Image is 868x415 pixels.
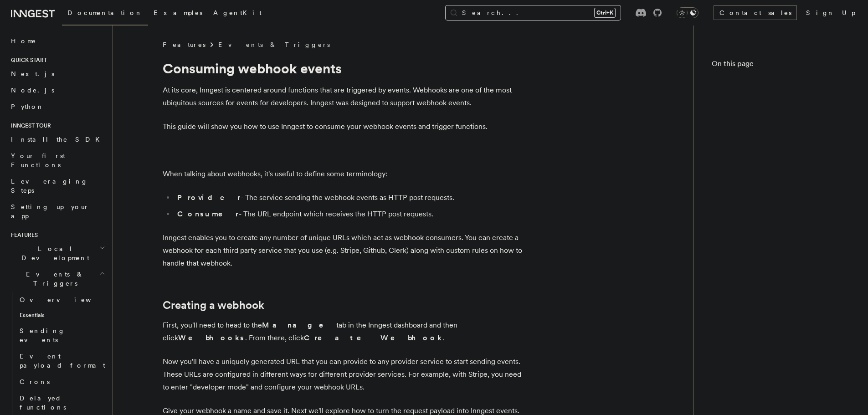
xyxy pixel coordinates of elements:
[677,7,699,18] button: Toggle dark mode
[7,98,107,115] a: Python
[163,355,527,394] p: Now you'll have a uniquely generated URL that you can provide to any provider service to start se...
[11,103,44,110] span: Python
[7,241,107,266] button: Local Development
[11,152,65,169] span: Your first Functions
[7,33,107,49] a: Home
[16,308,107,323] span: Essentials
[262,321,336,329] strong: Manage
[11,178,88,194] span: Leveraging Steps
[304,333,442,342] strong: Create Webhook
[20,327,65,343] span: Sending events
[7,173,107,199] a: Leveraging Steps
[20,378,50,385] span: Crons
[11,70,54,77] span: Next.js
[714,5,797,20] a: Contact sales
[7,82,107,98] a: Node.js
[208,3,267,25] a: AgentKit
[7,148,107,173] a: Your first Functions
[11,136,105,143] span: Install the SDK
[20,395,66,411] span: Delayed functions
[177,193,241,202] strong: Provider
[7,56,47,64] span: Quick start
[11,36,36,46] span: Home
[7,66,107,82] a: Next.js
[62,3,148,26] a: Documentation
[178,333,245,342] strong: Webhooks
[175,191,527,204] li: - The service sending the webhook events as HTTP post requests.
[163,40,205,49] span: Features
[218,40,330,49] a: Events & Triggers
[16,374,107,390] a: Crons
[163,299,264,312] a: Creating a webhook
[7,231,38,239] span: Features
[20,296,113,303] span: Overview
[7,266,107,292] button: Events & Triggers
[16,292,107,308] a: Overview
[67,9,143,16] span: Documentation
[7,270,99,288] span: Events & Triggers
[175,208,527,220] li: - The URL endpoint which receives the HTTP post requests.
[148,3,208,25] a: Examples
[163,231,527,270] p: Inngest enables you to create any number of unique URLs which act as webhook consumers. You can c...
[446,5,621,20] button: Search...Ctrl+K
[16,323,107,348] a: Sending events
[163,84,527,109] p: At its core, Inngest is centered around functions that are triggered by events. Webhooks are one ...
[595,8,615,17] kbd: Ctrl+K
[801,5,861,20] a: Sign Up
[163,168,527,180] p: When talking about webhooks, it's useful to define some terminology:
[16,348,107,374] a: Event payload format
[154,9,202,16] span: Examples
[7,131,107,148] a: Install the SDK
[7,244,99,262] span: Local Development
[163,60,527,77] h1: Consuming webhook events
[7,199,107,224] a: Setting up your app
[213,9,262,16] span: AgentKit
[11,87,54,94] span: Node.js
[20,353,105,369] span: Event payload format
[177,210,239,218] strong: Consumer
[11,203,89,220] span: Setting up your app
[163,120,527,133] p: This guide will show you how to use Inngest to consume your webhook events and trigger functions.
[712,58,850,73] h4: On this page
[7,122,51,129] span: Inngest tour
[163,319,527,344] p: First, you'll need to head to the tab in the Inngest dashboard and then click . From there, click .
